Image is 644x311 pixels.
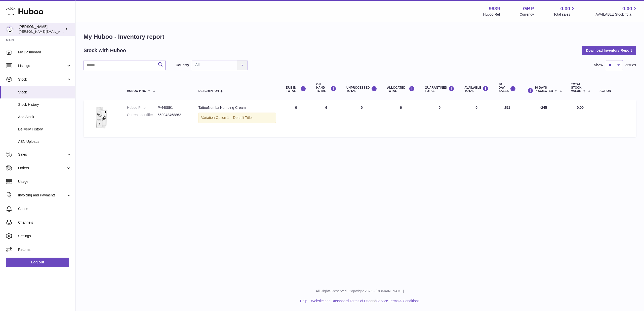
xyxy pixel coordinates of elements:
[520,12,534,17] div: Currency
[376,299,420,303] a: Service Terms & Conditions
[425,86,455,93] div: QUARANTINED Total
[582,46,636,55] button: Download Inventory Report
[311,299,370,303] a: Website and Dashboard Terms of Use
[18,234,71,238] span: Settings
[553,5,576,17] a: 0.00 Total sales
[459,100,494,137] td: 0
[382,100,420,137] td: 6
[387,86,415,93] div: ALLOCATED Total
[311,100,341,137] td: 6
[19,24,64,34] div: [PERSON_NAME]
[84,47,126,54] h2: Stock with Huboo
[571,83,582,93] span: Total stock value
[19,29,101,33] span: [PERSON_NAME][EMAIL_ADDRESS][DOMAIN_NAME]
[18,115,71,119] span: Add Stock
[18,247,71,252] span: Returns
[157,113,188,117] dd: 659048468862
[127,105,158,110] dt: Huboo P no
[157,105,188,110] dd: P-440891
[300,299,307,303] a: Help
[577,106,584,110] span: 0.00
[535,86,553,93] span: 30 DAYS PROJECTED
[309,299,419,303] li: and
[489,5,500,12] strong: 9939
[18,50,71,55] span: My Dashboard
[6,25,14,33] img: tommyhardy@hotmail.com
[494,100,521,137] td: 251
[216,116,253,120] span: Option 1 = Default Title;
[341,100,382,137] td: 0
[595,5,638,17] a: 0.00 AVAILABLE Stock Total
[281,100,311,137] td: 0
[286,86,306,93] div: DUE IN TOTAL
[127,89,146,93] span: Huboo P no
[79,289,640,294] p: All Rights Reserved. Copyright 2025 - [DOMAIN_NAME]
[521,100,566,137] td: -245
[560,5,570,12] span: 0.00
[127,113,158,117] dt: Current identifier
[18,179,71,184] span: Usage
[439,106,441,110] span: 0
[18,193,66,198] span: Invoicing and Payments
[198,113,276,123] div: Variation:
[18,102,71,107] span: Stock History
[176,63,189,67] label: Country
[18,90,71,95] span: Stock
[625,63,636,67] span: entries
[89,105,114,130] img: product image
[483,12,500,17] div: Huboo Ref
[84,33,636,41] h1: My Huboo - Inventory report
[599,89,631,93] div: Action
[464,86,489,93] div: AVAILABLE Total
[18,206,71,211] span: Cases
[18,139,71,144] span: ASN Uploads
[198,105,276,110] div: TattooNumbx Numbing Cream
[6,258,69,267] a: Log out
[18,152,66,157] span: Sales
[523,5,534,12] strong: GBP
[594,63,603,67] label: Show
[18,77,66,82] span: Stock
[198,89,219,93] span: Description
[316,83,336,93] div: ON HAND Total
[18,220,71,225] span: Channels
[18,166,66,170] span: Orders
[622,5,632,12] span: 0.00
[553,12,576,17] span: Total sales
[346,86,377,93] div: UNPROCESSED Total
[595,12,638,17] span: AVAILABLE Stock Total
[18,127,71,132] span: Delivery History
[18,63,66,68] span: Listings
[499,83,516,93] div: 30 DAY SALES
